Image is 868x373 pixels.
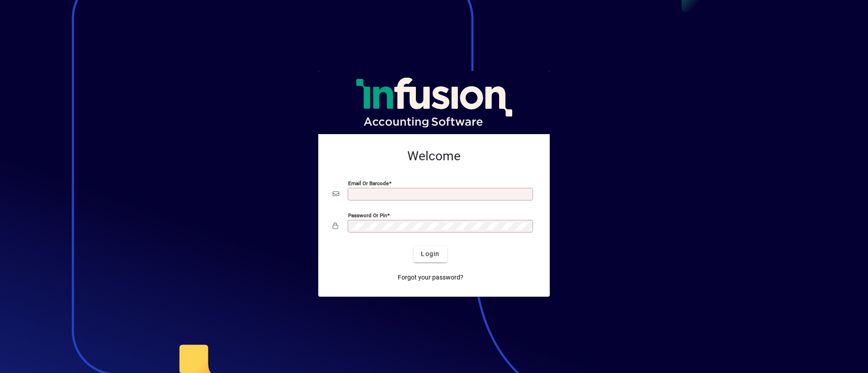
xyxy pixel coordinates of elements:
[414,246,447,262] button: Login
[348,212,387,218] mat-label: Password or Pin
[348,180,389,186] mat-label: Email or Barcode
[394,270,467,286] a: Forgot your password?
[398,273,463,282] span: Forgot your password?
[421,249,439,259] span: Login
[333,149,535,164] h2: Welcome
